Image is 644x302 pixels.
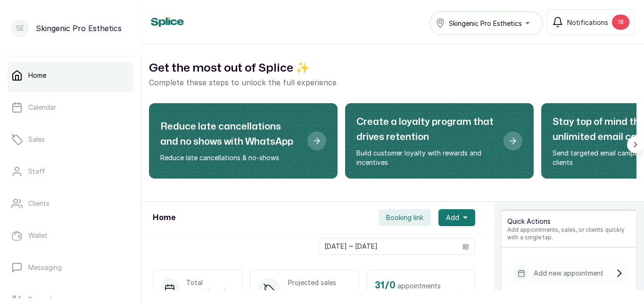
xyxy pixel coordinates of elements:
div: Reduce late cancellations and no shows with WhatsApp [149,103,338,179]
p: Staff [28,167,45,176]
p: Clients [28,199,50,208]
p: Sales [28,135,45,144]
p: Skingenic Pro Esthetics [36,23,122,34]
a: Messaging [8,254,133,281]
p: Total appointments [186,278,234,297]
p: Messaging [28,263,62,272]
a: Wallet [8,222,133,249]
a: Clients [8,190,133,217]
div: 18 [612,15,629,30]
p: Add appointments, sales, or clients quickly with a single tap. [507,226,631,241]
svg: calendar [462,243,469,250]
p: Quick Actions [507,217,631,226]
p: Complete these steps to unlock the full experience [149,77,636,88]
h2: Create a loyalty program that drives retention [356,114,496,145]
h1: Home [153,212,175,223]
p: Home [28,71,46,80]
button: Notifications18 [547,9,635,35]
h2: Get the most out of Splice ✨ [149,60,636,77]
p: Build customer loyalty with rewards and incentives [356,148,496,167]
p: Calendar [28,103,56,112]
button: Add [438,209,475,226]
a: Calendar [8,94,133,121]
p: Reduce late cancellations & no-shows [160,153,300,163]
p: Add new appointment [534,269,603,278]
button: Booking link [379,209,431,226]
span: Booking link [386,213,423,222]
p: Wallet [28,231,48,240]
a: Staff [8,158,133,185]
h2: 31 / 0 [375,278,396,293]
span: appointments left [397,281,441,300]
p: SE [16,24,24,33]
a: Home [8,62,133,89]
span: Skingenic Pro Esthetics [449,18,522,28]
h2: Reduce late cancellations and no shows with WhatsApp [160,119,300,149]
div: Create a loyalty program that drives retention [345,103,534,179]
input: Select date [319,238,457,254]
p: Projected sales [288,278,351,287]
a: Sales [8,126,133,153]
span: Add [446,213,459,222]
button: Skingenic Pro Esthetics [429,11,543,35]
span: Notifications [567,17,608,27]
